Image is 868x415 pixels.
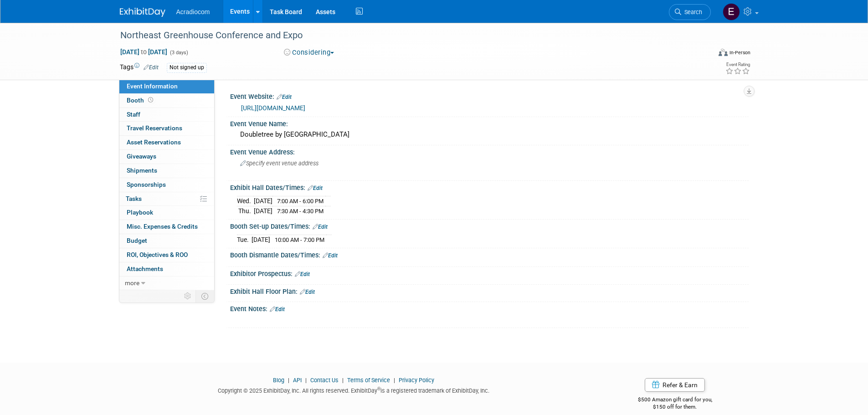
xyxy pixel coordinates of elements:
[310,377,339,384] a: Contact Us
[119,150,214,164] a: Giveaways
[391,377,397,384] span: |
[230,248,749,260] div: Booth Dismantle Dates/Times:
[286,377,292,384] span: |
[127,124,182,132] span: Travel Reservations
[119,206,214,220] a: Playbook
[723,3,740,20] img: Elizabeth Martinez
[601,390,749,411] div: $500 Amazon gift card for you,
[230,267,749,279] div: Exhibitor Prospectus:
[347,377,390,384] a: Terms of Service
[176,8,210,15] span: Acradiocom
[127,265,163,272] span: Attachments
[119,108,214,122] a: Staff
[281,48,338,57] button: Considering
[230,302,749,314] div: Event Notes:
[254,206,272,216] td: [DATE]
[119,277,214,290] a: more
[277,198,324,205] span: 7:00 AM - 6:00 PM
[230,90,749,102] div: Event Website:
[657,47,751,61] div: Event Format
[275,236,324,243] span: 10:00 AM - 7:00 PM
[180,290,196,302] td: Personalize Event Tab Strip
[230,285,749,297] div: Exhibit Hall Floor Plan:
[308,185,323,191] a: Edit
[230,145,749,157] div: Event Venue Address:
[119,122,214,135] a: Travel Reservations
[146,97,155,103] span: Booth not reserved yet
[340,377,346,384] span: |
[119,136,214,149] a: Asset Reservations
[669,4,711,20] a: Search
[127,181,166,188] span: Sponsorships
[313,224,328,230] a: Edit
[719,49,728,56] img: Format-Inperson.png
[300,289,315,295] a: Edit
[144,64,159,71] a: Edit
[237,128,742,142] div: Doubletree by [GEOGRAPHIC_DATA]
[681,9,702,15] span: Search
[273,377,284,384] a: Blog
[240,160,318,167] span: Specify event venue address
[293,377,302,384] a: API
[127,138,181,146] span: Asset Reservations
[237,235,252,245] td: Tue.
[725,62,750,67] div: Event Rating
[270,306,285,313] a: Edit
[127,111,140,118] span: Staff
[295,271,310,277] a: Edit
[120,8,165,17] img: ExhibitDay
[119,178,214,192] a: Sponsorships
[119,248,214,262] a: ROI, Objectives & ROO
[230,181,749,193] div: Exhibit Hall Dates/Times:
[127,153,156,160] span: Giveaways
[127,167,157,174] span: Shipments
[167,63,207,72] div: Not signed up
[119,94,214,108] a: Booth
[729,49,750,56] div: In-Person
[127,209,153,216] span: Playbook
[601,403,749,411] div: $150 off for them.
[230,220,749,231] div: Booth Set-up Dates/Times:
[127,237,147,244] span: Budget
[117,27,697,44] div: Northeast Greenhouse Conference and Expo
[119,234,214,248] a: Budget
[120,384,588,395] div: Copyright © 2025 ExhibitDay, Inc. All rights reserved. ExhibitDay is a registered trademark of Ex...
[126,195,142,202] span: Tasks
[323,252,338,259] a: Edit
[241,104,305,112] a: [URL][DOMAIN_NAME]
[237,206,254,216] td: Thu.
[127,223,198,230] span: Misc. Expenses & Credits
[303,377,309,384] span: |
[399,377,434,384] a: Privacy Policy
[645,378,705,392] a: Refer & Earn
[119,262,214,276] a: Attachments
[195,290,214,302] td: Toggle Event Tabs
[119,220,214,234] a: Misc. Expenses & Credits
[169,50,188,56] span: (3 days)
[230,117,749,128] div: Event Venue Name:
[277,94,292,100] a: Edit
[120,62,159,73] td: Tags
[127,97,155,104] span: Booth
[119,164,214,178] a: Shipments
[277,208,324,215] span: 7:30 AM - 4:30 PM
[237,196,254,206] td: Wed.
[254,196,272,206] td: [DATE]
[127,82,178,90] span: Event Information
[119,192,214,206] a: Tasks
[127,251,188,258] span: ROI, Objectives & ROO
[119,80,214,93] a: Event Information
[377,386,380,391] sup: ®
[252,235,270,245] td: [DATE]
[120,48,168,56] span: [DATE] [DATE]
[125,279,139,287] span: more
[139,48,148,56] span: to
